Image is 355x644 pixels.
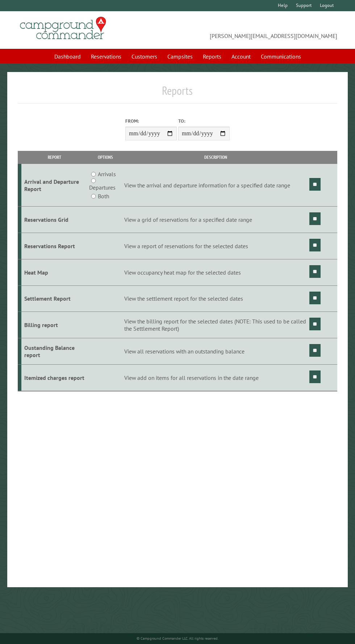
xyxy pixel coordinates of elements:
label: From: [125,118,177,124]
th: Options [88,151,123,164]
td: View the settlement report for the selected dates [123,285,308,312]
label: Both [98,192,109,200]
label: To: [178,118,230,124]
td: Billing report [21,312,88,338]
td: Arrival and Departure Report [21,164,88,207]
td: Reservations Report [21,233,88,259]
label: Departures [89,183,116,192]
a: Dashboard [50,50,85,63]
span: [PERSON_NAME][EMAIL_ADDRESS][DOMAIN_NAME] [177,20,337,40]
a: Customers [127,50,162,63]
th: Report [21,151,88,164]
th: Description [123,151,308,164]
td: Settlement Report [21,285,88,312]
td: View all reservations with an outstanding balance [123,338,308,365]
td: View the arrival and departure information for a specified date range [123,164,308,207]
label: Arrivals [98,170,116,178]
td: View a report of reservations for the selected dates [123,233,308,259]
td: Itemized charges report [21,365,88,391]
td: Oustanding Balance report [21,338,88,365]
a: Reservations [87,50,126,63]
td: View the billing report for the selected dates (NOTE: This used to be called the Settlement Report) [123,312,308,338]
a: Communications [256,50,305,63]
td: View occupancy heat map for the selected dates [123,259,308,285]
td: Heat Map [21,259,88,285]
a: Reports [199,50,226,63]
td: Reservations Grid [21,207,88,233]
h1: Reports [18,84,337,103]
td: View a grid of reservations for a specified date range [123,207,308,233]
td: View add on items for all reservations in the date range [123,365,308,391]
small: © Campground Commander LLC. All rights reserved. [137,636,218,641]
img: Campground Commander [18,14,108,42]
a: Account [227,50,255,63]
a: Campsites [163,50,197,63]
